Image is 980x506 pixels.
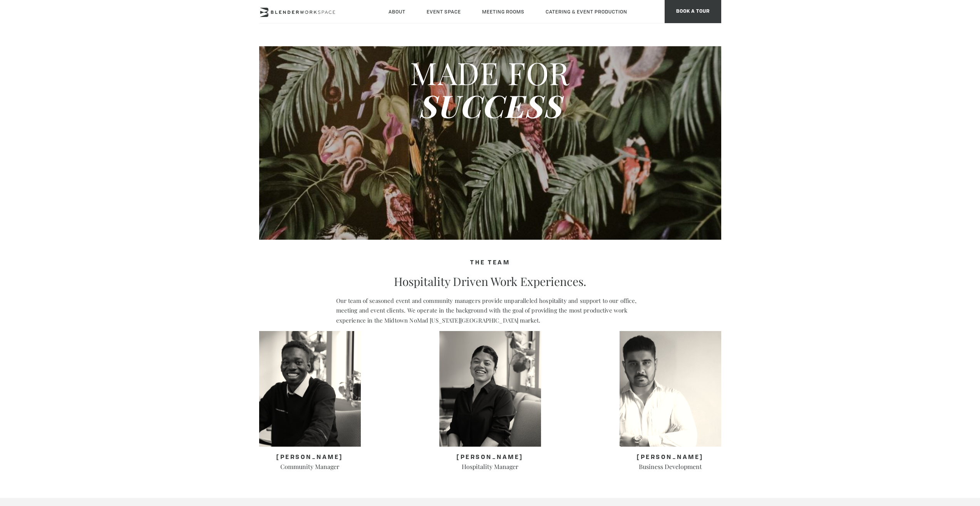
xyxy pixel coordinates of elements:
[259,463,361,470] h4: Community Manager
[336,296,644,326] p: Our team of seasoned event and community managers provide unparalleled hospitality and support to...
[470,260,510,266] span: THE TEAM
[439,463,541,470] h4: Hospitality Manager
[439,454,541,461] h3: [PERSON_NAME]
[267,56,714,122] h1: Made for
[620,463,721,470] h4: Business Development
[259,454,361,461] h3: [PERSON_NAME]
[394,274,586,288] h2: Hospitality Driven Work Experiences.
[620,454,721,461] h3: [PERSON_NAME]
[418,84,562,126] em: Success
